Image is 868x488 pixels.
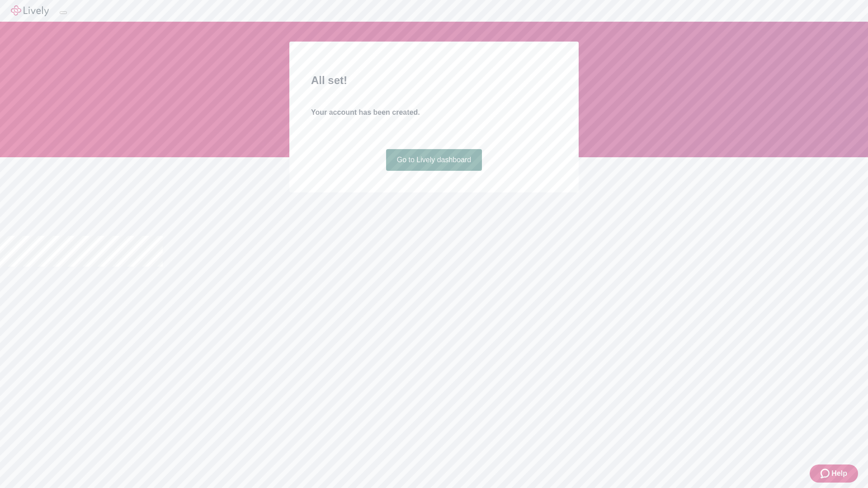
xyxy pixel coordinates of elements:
[311,72,557,89] h2: All set!
[386,149,482,171] a: Go to Lively dashboard
[60,11,67,14] button: Log out
[831,468,847,479] span: Help
[311,107,557,118] h4: Your account has been created.
[810,465,858,483] button: Zendesk support iconHelp
[11,5,49,16] img: Lively
[821,468,831,479] svg: Zendesk support icon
